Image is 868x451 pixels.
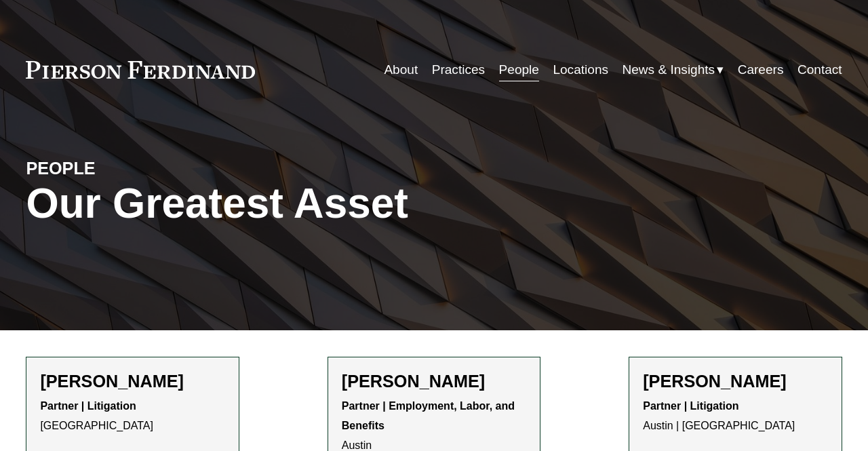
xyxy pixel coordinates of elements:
strong: Partner | Litigation [40,400,136,412]
a: Practices [432,57,485,83]
h2: [PERSON_NAME] [40,371,224,392]
h2: [PERSON_NAME] [643,371,827,392]
a: People [499,57,539,83]
a: folder dropdown [622,57,724,83]
h1: Our Greatest Asset [26,179,570,227]
p: Austin | [GEOGRAPHIC_DATA] [643,397,827,436]
a: Contact [797,57,842,83]
p: [GEOGRAPHIC_DATA] [40,397,224,436]
a: About [384,57,418,83]
h2: [PERSON_NAME] [342,371,526,392]
a: Locations [553,57,608,83]
a: Careers [738,57,784,83]
strong: Partner | Employment, Labor, and Benefits [342,400,518,431]
h4: PEOPLE [26,157,230,179]
span: News & Insights [622,58,715,81]
strong: Partner | Litigation [643,400,738,412]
